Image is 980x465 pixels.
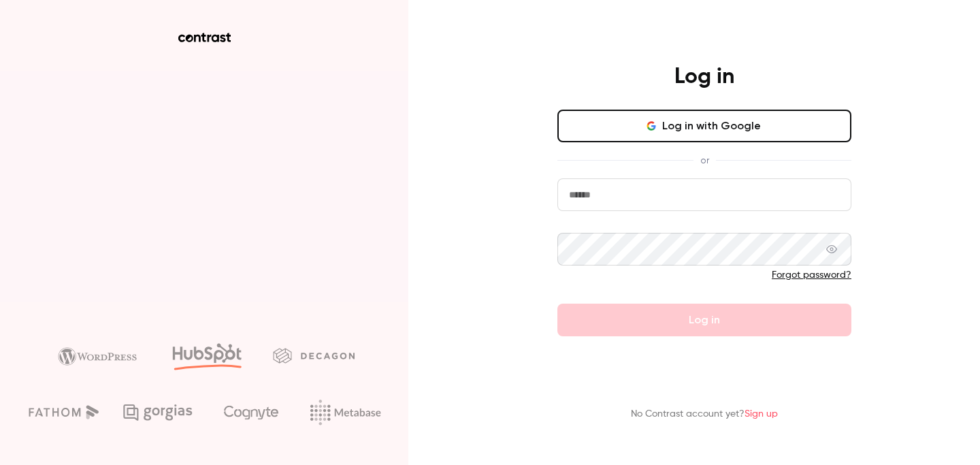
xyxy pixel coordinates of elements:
a: Forgot password? [772,270,851,280]
button: Log in with Google [557,110,851,142]
span: or [693,153,716,167]
img: decagon [273,348,355,363]
h4: Log in [674,63,734,91]
a: Sign up [745,409,778,419]
p: No Contrast account yet? [631,407,778,421]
